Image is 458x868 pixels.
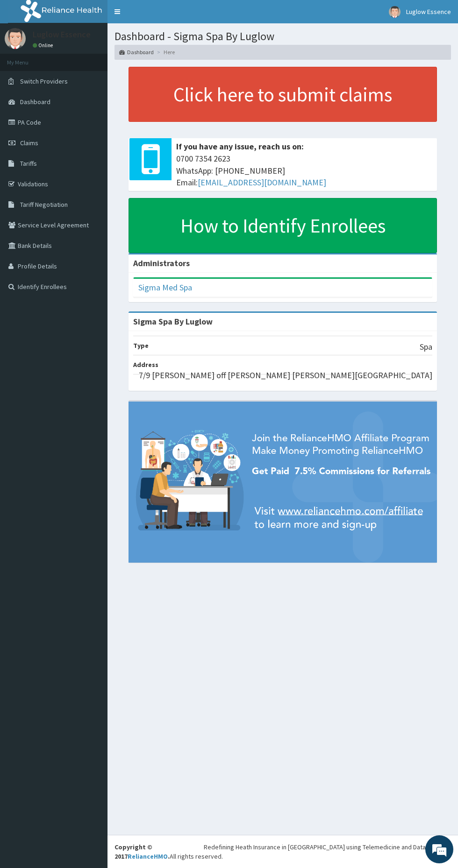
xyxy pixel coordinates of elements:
[139,369,432,381] p: 7/9 [PERSON_NAME] off [PERSON_NAME] [PERSON_NAME][GEOGRAPHIC_DATA]
[129,67,437,122] a: Click here to submit claims
[20,98,50,106] span: Dashboard
[20,139,38,147] span: Claims
[129,198,437,253] a: How to Identify Enrollees
[5,28,26,49] img: User Image
[119,48,154,56] a: Dashboard
[20,200,68,209] span: Tariff Negotiation
[133,360,158,369] b: Address
[198,177,326,188] a: [EMAIL_ADDRESS][DOMAIN_NAME]
[33,30,91,39] p: Luglow Essence
[420,341,432,353] p: Spa
[114,30,451,42] h1: Dashboard - Sigma Spa By Luglow
[138,282,192,293] a: Sigma Med Spa
[389,6,401,18] img: User Image
[133,258,190,268] b: Administrators
[204,842,451,852] div: Redefining Heath Insurance in [GEOGRAPHIC_DATA] using Telemedicine and Data Science!
[20,77,68,85] span: Switch Providers
[133,341,149,350] b: Type
[176,141,304,152] b: If you have any issue, reach us on:
[129,402,437,563] img: provider-team-banner.png
[114,843,170,861] strong: Copyright © 2017 .
[406,7,451,16] span: Luglow Essence
[176,153,432,189] span: 0700 7354 2623 WhatsApp: [PHONE_NUMBER] Email:
[107,835,458,868] footer: All rights reserved.
[128,852,168,861] a: RelianceHMO
[20,159,37,168] span: Tariffs
[155,48,175,56] li: Here
[133,316,213,327] strong: Sigma Spa By Luglow
[33,42,55,49] a: Online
